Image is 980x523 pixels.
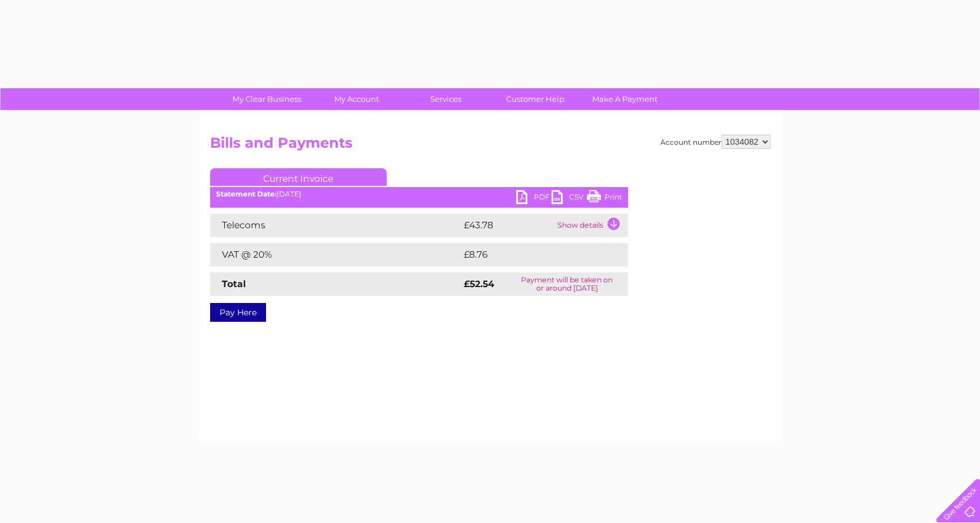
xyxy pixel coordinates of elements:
[506,272,628,296] td: Payment will be taken on or around [DATE]
[461,214,554,237] td: £43.78
[576,88,673,110] a: Make A Payment
[660,135,770,149] div: Account number
[210,214,461,237] td: Telecoms
[210,135,770,157] h2: Bills and Payments
[210,168,387,186] a: Current Invoice
[222,278,246,289] strong: Total
[552,190,587,207] a: CSV
[487,88,584,110] a: Customer Help
[461,243,600,267] td: £8.76
[218,88,315,110] a: My Clear Business
[397,88,494,110] a: Services
[464,278,494,289] strong: £52.54
[210,190,628,198] div: [DATE]
[210,243,461,267] td: VAT @ 20%
[554,214,628,237] td: Show details
[308,88,405,110] a: My Account
[587,190,622,207] a: Print
[516,190,552,207] a: PDF
[216,189,277,198] b: Statement Date:
[210,303,266,322] a: Pay Here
